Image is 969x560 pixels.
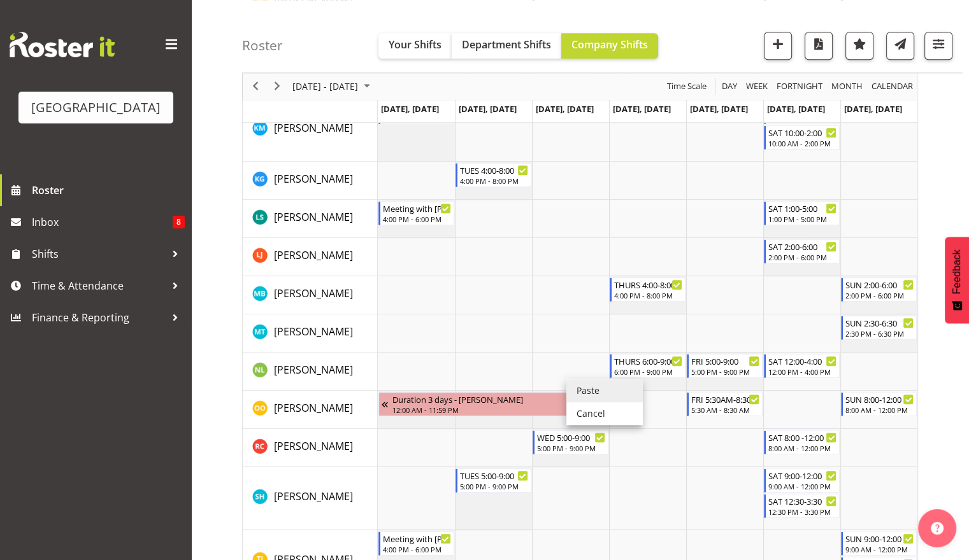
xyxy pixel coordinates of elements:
div: Kate Meulenbroek"s event - SAT 10:00-2:00 Begin From Saturday, October 11, 2025 at 10:00:00 AM GM... [764,125,840,150]
a: [PERSON_NAME] [274,171,353,186]
div: [GEOGRAPHIC_DATA] [31,98,161,117]
span: [DATE], [DATE] [536,103,594,115]
div: FRI 5:00-9:00 [691,354,759,367]
div: Noah Lucy"s event - SAT 12:00-4:00 Begin From Saturday, October 11, 2025 at 12:00:00 PM GMT+13:00... [764,354,840,378]
img: help-xxl-2.png [931,522,944,535]
div: Meeting with [PERSON_NAME] [383,202,451,214]
div: 5:00 PM - 9:00 PM [537,443,605,453]
div: 6:00 PM - 9:00 PM [614,367,682,377]
div: next period [266,73,288,100]
div: 2:00 PM - 6:00 PM [768,252,836,262]
button: Month [870,79,915,95]
div: SAT 1:00-5:00 [768,202,836,214]
span: [DATE], [DATE] [690,103,748,115]
div: TUES 5:00-9:00 [460,469,528,482]
div: 5:00 PM - 9:00 PM [460,481,528,491]
span: Company Shifts [571,38,648,52]
button: Add a new shift [764,32,792,60]
div: FRI 5:30AM-8:30AM [691,393,759,405]
div: Oliver O'Byrne"s event - SUN 8:00-12:00 Begin From Sunday, October 12, 2025 at 8:00:00 AM GMT+13:... [841,392,917,416]
span: Inbox [32,213,173,232]
div: 5:30 AM - 8:30 AM [691,405,759,415]
button: Feedback - Show survey [945,237,969,323]
span: [DATE], [DATE] [613,103,671,115]
div: 12:00 PM - 4:00 PM [768,367,836,377]
div: WED 5:00-9:00 [537,431,605,444]
td: Sarah Hartstonge resource [243,467,378,530]
div: Lilah Jack"s event - SAT 2:00-6:00 Begin From Saturday, October 11, 2025 at 2:00:00 PM GMT+13:00 ... [764,239,840,263]
div: 4:00 PM - 8:00 PM [614,290,682,300]
div: 10:00 AM - 2:00 PM [768,138,836,148]
div: 2:30 PM - 6:30 PM [845,328,914,339]
button: Your Shifts [378,33,452,59]
td: Noah Lucy resource [243,353,378,391]
button: Timeline Day [720,79,740,95]
div: 4:00 PM - 8:00 PM [460,176,528,186]
button: Department Shifts [452,33,561,59]
div: Sarah Hartstonge"s event - SAT 12:30-3:30 Begin From Saturday, October 11, 2025 at 12:30:00 PM GM... [764,494,840,518]
span: [PERSON_NAME] [274,489,353,503]
button: Download a PDF of the roster according to the set date range. [805,32,833,60]
div: Madison Brown"s event - THURS 4:00-8:00 Begin From Thursday, October 9, 2025 at 4:00:00 PM GMT+13... [610,277,685,302]
div: SAT 12:00-4:00 [768,354,836,367]
div: Riley Crosbie"s event - SAT 8:00 -12:00 Begin From Saturday, October 11, 2025 at 8:00:00 AM GMT+1... [764,430,840,454]
span: [DATE], [DATE] [381,103,439,115]
div: 4:00 PM - 6:00 PM [383,544,451,554]
td: Kate Meulenbroek resource [243,99,378,162]
a: [PERSON_NAME] [274,248,353,263]
span: Roster [32,181,185,200]
button: Filter Shifts [924,32,952,60]
div: THURS 6:00-9:00 [614,354,682,367]
div: Duration 3 days - [PERSON_NAME] [392,393,605,405]
div: Lachie Shepherd"s event - Meeting with Te Mahi Ako Begin From Monday, October 6, 2025 at 4:00:00 ... [378,201,454,225]
span: Day [721,79,738,95]
div: SAT 12:30-3:30 [768,494,836,507]
span: Your Shifts [389,38,441,52]
div: 12:00 AM - 11:59 PM [392,405,605,415]
a: [PERSON_NAME] [274,286,353,301]
div: SAT 9:00-12:00 [768,469,836,482]
div: Oliver O'Byrne"s event - FRI 5:30AM-8:30AM Begin From Friday, October 10, 2025 at 5:30:00 AM GMT+... [687,392,763,416]
div: Theo Johnson"s event - SUN 9:00-12:00 Begin From Sunday, October 12, 2025 at 9:00:00 AM GMT+13:00... [841,531,917,556]
span: [DATE], [DATE] [844,103,902,115]
button: Company Shifts [561,33,658,59]
div: SUN 2:00-6:00 [845,278,914,291]
td: Kylea Gough resource [243,162,378,200]
div: 2:00 PM - 6:00 PM [845,290,914,300]
td: Lachie Shepherd resource [243,200,378,238]
div: 12:30 PM - 3:30 PM [768,507,836,517]
div: SAT 2:00-6:00 [768,240,836,253]
button: Timeline Month [829,79,865,95]
span: Month [830,79,864,95]
div: 9:00 AM - 12:00 PM [845,544,914,554]
span: [PERSON_NAME] [274,439,353,453]
span: Time & Attendance [32,276,166,295]
span: Department Shifts [462,38,551,52]
div: Kylea Gough"s event - TUES 4:00-8:00 Begin From Tuesday, October 7, 2025 at 4:00:00 PM GMT+13:00 ... [456,163,531,187]
div: THURS 4:00-8:00 [614,278,682,291]
button: Timeline Week [744,79,770,95]
span: 8 [173,216,185,228]
span: Week [745,79,769,95]
div: Theo Johnson"s event - Meeting with Te Mahi Ako Begin From Monday, October 6, 2025 at 4:00:00 PM ... [378,531,454,556]
a: [PERSON_NAME] [274,400,353,416]
h4: Roster [242,38,283,53]
div: Milly Turrell"s event - SUN 2:30-6:30 Begin From Sunday, October 12, 2025 at 2:30:00 PM GMT+13:00... [841,316,917,340]
a: [PERSON_NAME] [274,438,353,454]
td: Riley Crosbie resource [243,429,378,467]
span: [DATE], [DATE] [767,103,825,115]
button: Time Scale [665,79,709,95]
span: [PERSON_NAME] [274,248,353,262]
span: calendar [870,79,914,95]
td: Milly Turrell resource [243,314,378,353]
a: [PERSON_NAME] [274,209,353,225]
div: 4:00 PM - 6:00 PM [383,214,451,224]
div: SAT 10:00-2:00 [768,126,836,139]
span: Feedback [951,249,963,294]
span: [PERSON_NAME] [274,172,353,186]
button: Next [269,79,286,95]
div: previous period [245,73,266,100]
li: Cancel [566,402,643,425]
span: Finance & Reporting [32,308,166,327]
span: [PERSON_NAME] [274,210,353,224]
